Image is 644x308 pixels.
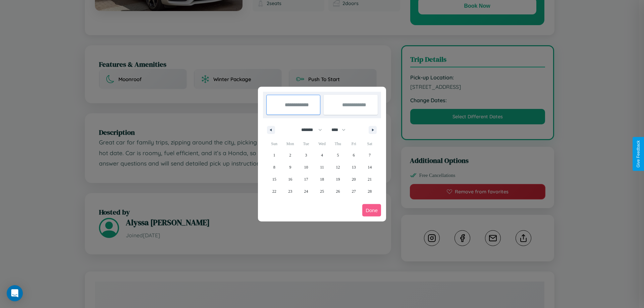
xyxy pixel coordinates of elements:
[636,140,641,168] div: Give Feedback
[298,149,314,161] button: 3
[320,161,324,173] span: 11
[305,149,307,161] span: 3
[362,173,378,185] button: 21
[298,161,314,173] button: 10
[298,138,314,149] span: Tue
[304,185,308,197] span: 24
[346,173,362,185] button: 20
[266,161,282,173] button: 8
[289,149,291,161] span: 2
[368,161,372,173] span: 14
[336,173,340,185] span: 19
[314,161,330,173] button: 11
[368,173,372,185] span: 21
[362,185,378,197] button: 28
[304,161,308,173] span: 10
[320,185,324,197] span: 25
[362,161,378,173] button: 14
[320,173,324,185] span: 18
[337,149,339,161] span: 5
[314,149,330,161] button: 4
[282,173,298,185] button: 16
[272,173,276,185] span: 15
[346,161,362,173] button: 13
[288,185,292,197] span: 23
[266,185,282,197] button: 22
[330,138,346,149] span: Thu
[289,161,291,173] span: 9
[362,149,378,161] button: 7
[282,149,298,161] button: 2
[330,149,346,161] button: 5
[321,149,323,161] span: 4
[336,185,340,197] span: 26
[282,161,298,173] button: 9
[273,149,275,161] span: 1
[266,149,282,161] button: 1
[314,138,330,149] span: Wed
[304,173,308,185] span: 17
[266,138,282,149] span: Sun
[346,185,362,197] button: 27
[362,138,378,149] span: Sat
[282,138,298,149] span: Mon
[362,204,381,217] button: Done
[368,185,372,197] span: 28
[336,161,340,173] span: 12
[352,185,356,197] span: 27
[272,185,276,197] span: 22
[298,173,314,185] button: 17
[266,173,282,185] button: 15
[288,173,292,185] span: 16
[330,173,346,185] button: 19
[330,161,346,173] button: 12
[273,161,275,173] span: 8
[369,149,371,161] span: 7
[7,285,23,301] div: Open Intercom Messenger
[314,173,330,185] button: 18
[330,185,346,197] button: 26
[352,161,356,173] span: 13
[314,185,330,197] button: 25
[346,149,362,161] button: 6
[352,173,356,185] span: 20
[346,138,362,149] span: Fri
[353,149,355,161] span: 6
[282,185,298,197] button: 23
[298,185,314,197] button: 24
